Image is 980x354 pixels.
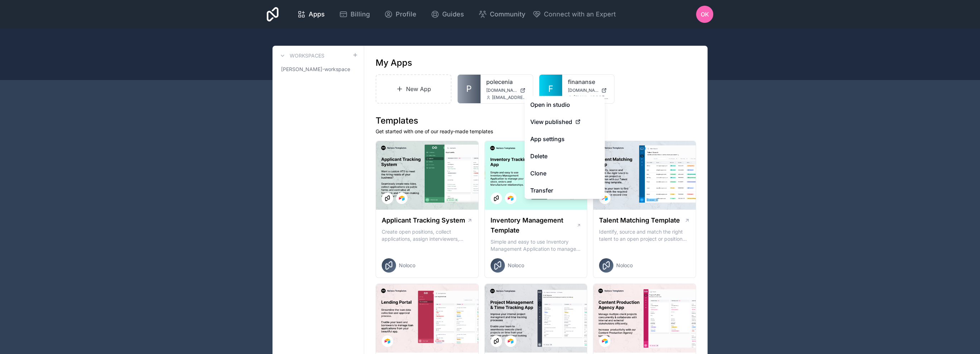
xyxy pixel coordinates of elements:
h3: Workspaces [290,52,324,59]
a: [PERSON_NAME]-workspace [278,63,358,76]
a: [DOMAIN_NAME] [568,88,609,93]
p: Get started with one of our ready-made templates [376,128,696,135]
button: Delete [525,148,605,165]
span: [EMAIL_ADDRESS][DOMAIN_NAME] [574,95,609,100]
span: Profile [396,9,416,19]
h1: My Apps [376,57,412,69]
h1: Applicant Tracking System [382,215,465,225]
span: F [548,83,553,95]
a: New App [376,74,452,104]
a: [DOMAIN_NAME] [486,88,527,93]
a: Billing [333,6,376,22]
span: P [466,83,472,95]
a: P [458,75,481,103]
a: Transfer [525,182,605,199]
a: Profile [378,6,422,22]
img: Airtable Logo [385,338,390,344]
span: View published [530,118,572,126]
h1: Inventory Management Template [491,215,576,235]
span: Noloco [399,262,415,269]
a: View published [525,113,605,130]
iframe: Intercom live chat [956,330,973,347]
p: Simple and easy to use Inventory Management Application to manage your stock, orders and Manufact... [491,238,581,253]
a: Community [473,6,531,22]
a: polecenia [486,78,527,86]
h1: Talent Matching Template [599,215,680,225]
img: Airtable Logo [399,195,405,201]
span: Connect with an Expert [544,9,616,19]
span: OK [701,10,709,19]
p: Identify, source and match the right talent to an open project or position with our Talent Matchi... [599,228,690,243]
span: [PERSON_NAME]-workspace [281,66,350,73]
span: [EMAIL_ADDRESS][DOMAIN_NAME] [492,95,527,100]
span: Billing [351,9,370,19]
a: Apps [291,6,330,22]
a: Workspaces [278,51,324,60]
span: Apps [309,9,325,19]
a: Guides [425,6,470,22]
button: Connect with an Expert [532,9,616,19]
img: Airtable Logo [602,195,608,201]
span: Community [490,9,525,19]
img: Airtable Logo [508,338,513,344]
span: [DOMAIN_NAME] [568,88,599,93]
h1: Templates [376,115,696,126]
a: Clone [525,165,605,182]
img: Airtable Logo [602,338,608,344]
a: App settings [525,130,605,148]
a: Open in studio [525,96,605,113]
span: [DOMAIN_NAME] [486,88,517,93]
p: Create open positions, collect applications, assign interviewers, centralise candidate feedback a... [382,228,473,243]
a: F [539,75,562,103]
img: Airtable Logo [508,195,513,201]
span: Noloco [508,262,524,269]
a: finananse [568,78,609,86]
span: Noloco [616,262,633,269]
span: Guides [442,9,464,19]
